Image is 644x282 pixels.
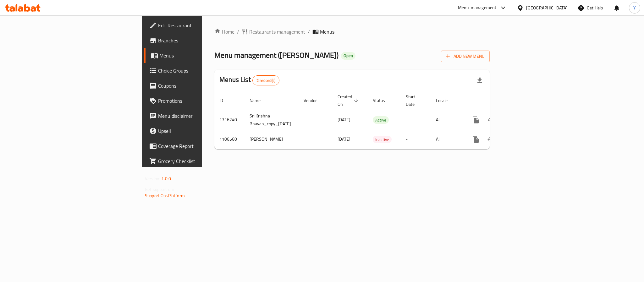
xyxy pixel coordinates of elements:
div: Active [373,116,389,124]
span: 2 record(s) [253,78,279,84]
span: Coverage Report [158,142,244,150]
a: Coupons [144,78,249,93]
span: Vendor [304,97,325,104]
span: [DATE] [338,116,350,124]
a: Choice Groups [144,63,249,78]
span: Branches [158,37,244,44]
div: Open [341,52,355,60]
span: Menu disclaimer [158,112,244,120]
td: All [431,130,463,149]
li: / [308,28,310,35]
td: [PERSON_NAME] [245,130,299,149]
span: Promotions [158,97,244,105]
nav: breadcrumb [214,28,490,35]
span: Menus [159,52,244,59]
div: Export file [472,73,487,88]
span: Menus [320,28,334,35]
span: Restaurants management [249,28,305,35]
span: Created On [338,93,360,108]
td: All [431,110,463,130]
span: Get support on: [145,185,174,193]
span: Add New Menu [446,52,485,60]
button: Change Status [483,132,498,147]
a: Menus [144,48,249,63]
span: Upsell [158,127,244,135]
a: Grocery Checklist [144,154,249,169]
span: Status [373,97,393,104]
span: [DATE] [338,135,350,143]
a: Coverage Report [144,138,249,154]
span: Choice Groups [158,67,244,74]
a: Edit Restaurant [144,18,249,33]
span: Active [373,117,389,124]
td: - [401,130,431,149]
button: more [468,112,483,127]
table: enhanced table [214,91,534,149]
a: Promotions [144,93,249,108]
h2: Menus List [219,75,279,85]
span: Open [341,53,355,58]
div: [GEOGRAPHIC_DATA] [526,4,568,11]
a: Restaurants management [242,28,305,35]
th: Actions [463,91,534,110]
span: Name [250,97,269,104]
button: Add New Menu [441,51,490,62]
span: Grocery Checklist [158,157,244,165]
div: Inactive [373,136,392,143]
button: Change Status [483,112,498,127]
a: Upsell [144,123,249,138]
span: Version: [145,175,160,183]
button: more [468,132,483,147]
span: Y [633,4,636,11]
a: Support.OpsPlatform [145,192,185,200]
span: Start Date [406,93,423,108]
span: Inactive [373,136,392,143]
a: Branches [144,33,249,48]
td: Sri Krishna Bhavan_copy_[DATE] [245,110,299,130]
span: 1.0.0 [161,175,171,183]
span: Menu management ( [PERSON_NAME] ) [214,48,339,62]
td: - [401,110,431,130]
span: ID [219,97,231,104]
span: Edit Restaurant [158,22,244,29]
span: Coupons [158,82,244,89]
div: Menu-management [458,4,497,12]
div: Total records count [252,75,280,85]
a: Menu disclaimer [144,108,249,123]
span: Locale [436,97,456,104]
